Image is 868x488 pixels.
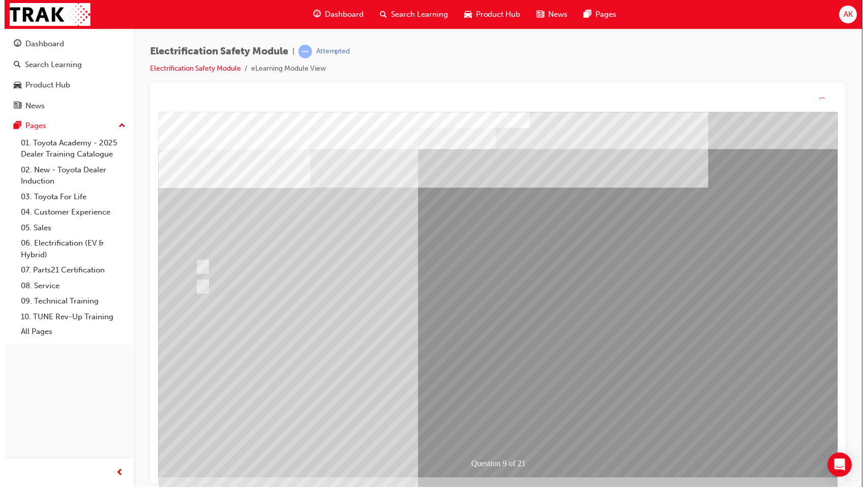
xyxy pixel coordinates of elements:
span: guage-icon [310,8,317,21]
span: Search Learning [387,9,444,20]
a: 03. Toyota For Life [12,190,126,205]
a: 04. Customer Experience [12,205,126,221]
div: Question 9 of 21 [312,345,384,360]
a: Dashboard [4,35,126,53]
a: 07. Parts21 Certification [12,263,126,279]
div: Dashboard [21,38,59,50]
a: Search Learning [4,55,126,74]
a: Product Hub [4,76,126,95]
a: car-iconProduct Hub [453,4,525,25]
span: car-icon [9,81,17,90]
a: search-iconSearch Learning [368,4,453,25]
span: | [288,46,290,57]
a: 08. Service [12,279,126,294]
div: Open Intercom Messenger [825,453,849,478]
img: Trak [5,3,86,26]
button: DashboardSearch LearningProduct HubNews [4,33,126,117]
span: learningRecordVerb_ATTEMPT-icon [294,45,308,58]
a: Electrification Safety Module [146,64,237,73]
div: Attempted [312,47,346,56]
a: 06. Electrification (EV & Hybrid) [12,236,126,263]
div: Product Hub [21,79,66,91]
span: car-icon [461,8,468,21]
a: pages-iconPages [573,4,621,25]
a: News [4,97,126,115]
a: 10. TUNE Rev-Up Training [12,310,126,325]
span: news-icon [9,102,17,111]
a: All Pages [12,325,126,341]
span: Pages [592,9,613,20]
a: guage-iconDashboard [302,4,368,25]
button: AK [836,6,854,23]
span: search-icon [376,8,383,21]
span: news-icon [533,8,541,21]
a: 02. New - Toyota Dealer Induction [12,163,126,190]
a: 09. Technical Training [12,294,126,310]
button: Pages [4,117,126,136]
a: 05. Sales [12,221,126,236]
li: eLearning Module View [247,63,322,75]
span: Product Hub [472,9,517,20]
span: pages-icon [9,122,17,131]
span: AK [841,9,850,20]
a: news-iconNews [525,4,573,25]
span: pages-icon [581,8,588,21]
span: search-icon [9,60,16,70]
span: guage-icon [9,40,17,49]
span: Dashboard [321,9,360,20]
div: Pages [21,120,42,132]
div: News [21,100,40,112]
span: prev-icon [112,468,119,480]
a: 01. Toyota Academy - 2025 Dealer Training Catalogue [12,136,126,163]
span: News [545,9,564,20]
div: Search Learning [20,59,77,71]
span: up-icon [114,120,122,133]
span: Electrification Safety Module [146,46,284,57]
